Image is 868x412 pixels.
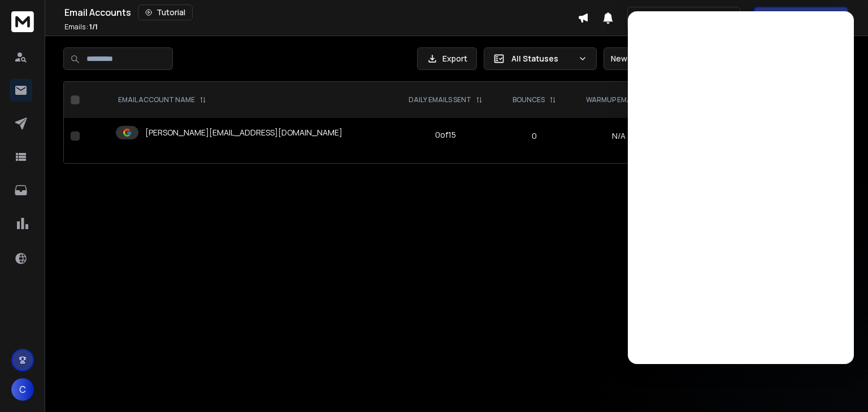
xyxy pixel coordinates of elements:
p: DAILY EMAILS SENT [409,95,471,104]
td: N/A [570,118,667,154]
p: WARMUP EMAILS [586,95,641,104]
button: Get Free Credits [754,7,848,29]
iframe: Intercom live chat [628,11,854,364]
button: Export [417,47,477,70]
p: 0 [506,130,563,142]
div: 0 of 15 [435,129,456,141]
div: Email Accounts [64,5,578,20]
button: C [11,378,34,401]
button: Tutorial [138,5,193,20]
p: [PERSON_NAME][EMAIL_ADDRESS][DOMAIN_NAME] [145,127,342,138]
div: EMAIL ACCOUNT NAME [118,95,206,104]
iframe: Intercom live chat [827,373,854,400]
button: Newest [604,47,677,70]
p: BOUNCES [513,95,545,104]
p: Emails : [64,23,98,32]
span: 1 / 1 [89,22,98,32]
p: All Statuses [511,53,574,64]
